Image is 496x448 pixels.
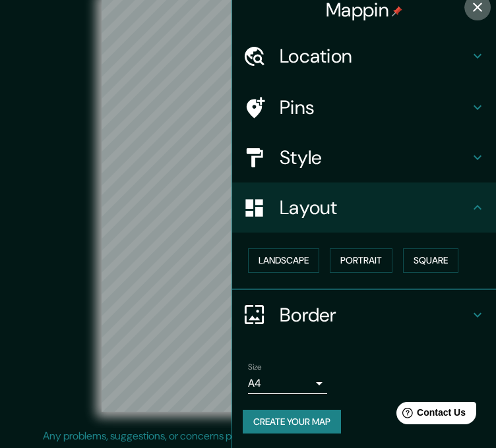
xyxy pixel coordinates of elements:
p: Any problems, suggestions, or concerns please email . [43,428,449,444]
h4: Border [280,303,470,327]
iframe: Help widget launcher [379,397,481,434]
h4: Style [280,146,470,169]
h4: Layout [280,196,470,219]
h4: Pins [280,96,470,119]
div: Border [232,290,496,340]
div: Pins [232,82,496,132]
div: Layout [232,182,496,233]
h4: Location [280,44,470,68]
div: A4 [248,373,327,394]
div: Style [232,132,496,182]
button: Square [403,248,458,273]
button: Create your map [243,410,341,434]
button: Portrait [330,248,392,273]
button: Landscape [248,248,319,273]
img: pin-icon.png [392,6,402,16]
div: Location [232,31,496,81]
label: Size [248,361,262,372]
